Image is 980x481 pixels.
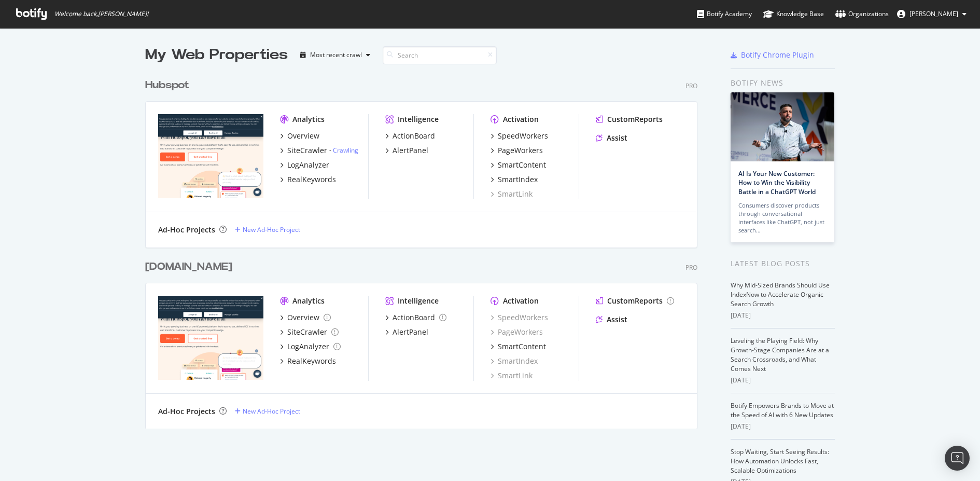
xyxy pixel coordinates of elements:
div: LogAnalyzer [287,341,329,352]
img: hubspot-bulkdataexport.com [158,296,263,380]
div: SmartContent [498,160,546,170]
div: Intelligence [398,296,439,306]
div: Overview [287,131,319,141]
a: SiteCrawler [280,327,339,337]
div: SmartIndex [498,174,538,185]
div: Assist [607,133,627,143]
div: Analytics [292,114,325,125]
div: Open Intercom Messenger [945,446,970,471]
div: Consumers discover products through conversational interfaces like ChatGPT, not just search… [738,201,827,235]
div: RealKeywords [287,174,336,185]
div: Intelligence [398,114,439,125]
div: LogAnalyzer [287,160,329,170]
div: SmartContent [498,341,546,352]
div: SiteCrawler [287,145,327,156]
a: SpeedWorkers [491,312,548,323]
a: SpeedWorkers [491,131,548,141]
div: SpeedWorkers [498,131,548,141]
div: New Ad-Hoc Project [243,225,300,234]
div: SiteCrawler [287,327,327,337]
div: My Web Properties [145,45,288,65]
div: New Ad-Hoc Project [243,407,300,416]
a: RealKeywords [280,356,336,366]
a: CustomReports [596,296,674,306]
img: hubspot.com [158,114,263,198]
div: Organizations [835,9,889,19]
a: LogAnalyzer [280,160,329,170]
a: PageWorkers [491,145,543,156]
button: Most recent crawl [296,47,374,63]
a: PageWorkers [491,327,543,337]
a: ActionBoard [385,312,446,323]
a: Crawling [333,146,358,155]
div: Ad-Hoc Projects [158,406,215,417]
a: AlertPanel [385,145,428,156]
div: Overview [287,312,319,323]
div: Activation [503,114,539,125]
a: [DOMAIN_NAME] [145,259,236,274]
a: New Ad-Hoc Project [235,225,300,234]
div: Latest Blog Posts [731,258,835,269]
a: Botify Chrome Plugin [731,50,814,60]
div: - [329,146,358,155]
a: Why Mid-Sized Brands Should Use IndexNow to Accelerate Organic Search Growth [731,281,830,308]
div: AlertPanel [393,145,428,156]
a: AlertPanel [385,327,428,337]
div: ActionBoard [393,131,435,141]
a: Assist [596,314,627,325]
a: New Ad-Hoc Project [235,407,300,416]
a: Overview [280,131,319,141]
div: [DATE] [731,422,835,431]
a: Leveling the Playing Field: Why Growth-Stage Companies Are at a Search Crossroads, and What Comes... [731,336,829,373]
a: Botify Empowers Brands to Move at the Speed of AI with 6 New Updates [731,401,834,419]
div: Knowledge Base [763,9,824,19]
a: Hubspot [145,78,193,93]
input: Search [383,46,497,64]
a: CustomReports [596,114,663,125]
a: ActionBoard [385,131,435,141]
a: Stop Waiting, Start Seeing Results: How Automation Unlocks Fast, Scalable Optimizations [731,447,829,475]
span: Darwin Santos [909,9,958,18]
div: Ad-Hoc Projects [158,225,215,235]
img: AI Is Your New Customer: How to Win the Visibility Battle in a ChatGPT World [731,92,834,161]
a: SmartIndex [491,174,538,185]
div: Botify news [731,77,835,89]
div: Assist [607,314,627,325]
div: Analytics [292,296,325,306]
div: Botify Academy [697,9,752,19]
a: RealKeywords [280,174,336,185]
a: LogAnalyzer [280,341,341,352]
a: SmartIndex [491,356,538,366]
div: Pro [685,81,697,90]
div: Activation [503,296,539,306]
a: SmartContent [491,160,546,170]
div: Botify Chrome Plugin [741,50,814,60]
div: [DATE] [731,376,835,385]
a: Assist [596,133,627,143]
span: Welcome back, [PERSON_NAME] ! [54,10,148,18]
div: Most recent crawl [310,52,362,58]
a: AI Is Your New Customer: How to Win the Visibility Battle in a ChatGPT World [738,169,816,196]
a: SmartContent [491,341,546,352]
a: SiteCrawler- Crawling [280,145,358,156]
a: SmartLink [491,189,533,199]
a: Overview [280,312,331,323]
a: SmartLink [491,370,533,381]
button: [PERSON_NAME] [889,6,975,22]
div: Pro [685,263,697,272]
div: AlertPanel [393,327,428,337]
div: [DOMAIN_NAME] [145,259,232,274]
div: CustomReports [607,296,663,306]
div: [DATE] [731,311,835,320]
div: PageWorkers [498,145,543,156]
div: ActionBoard [393,312,435,323]
div: CustomReports [607,114,663,125]
div: grid [145,65,706,429]
div: Hubspot [145,78,189,93]
div: RealKeywords [287,356,336,366]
